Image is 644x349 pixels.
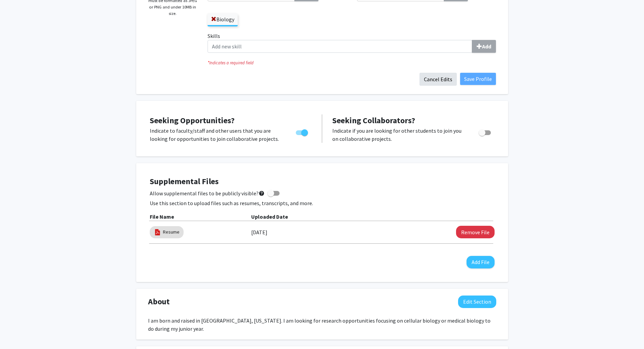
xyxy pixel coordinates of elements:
div: I am born and raised in [GEOGRAPHIC_DATA], [US_STATE]. I am looking for research opportunities fo... [148,317,496,333]
input: SkillsAdd [208,40,472,53]
b: File Name [150,213,174,220]
span: About [148,296,170,308]
a: Resume [163,228,180,236]
span: Seeking Collaborators? [332,115,415,126]
span: Allow supplemental files to be publicly visible? [150,189,265,197]
button: Skills [472,40,496,53]
mat-icon: help [259,189,265,197]
img: pdf_icon.png [154,228,161,236]
p: Indicate if you are looking for other students to join you on collaborative projects. [332,127,466,143]
b: Add [482,43,491,50]
label: Biology [208,14,238,25]
div: Toggle [293,127,312,137]
span: Seeking Opportunities? [150,115,235,126]
label: Skills [208,32,496,53]
button: Save Profile [460,73,496,85]
button: Edit About [458,296,496,308]
i: Indicates a required field [208,60,496,66]
b: Uploaded Date [251,213,288,220]
iframe: Chat [5,319,29,344]
p: Use this section to upload files such as resumes, transcripts, and more. [150,199,495,207]
button: Add File [467,256,495,268]
button: Remove Resume File [456,226,495,238]
button: Cancel Edits [420,73,457,86]
label: [DATE] [251,226,267,238]
p: Indicate to faculty/staff and other users that you are looking for opportunities to join collabor... [150,127,283,143]
div: Toggle [476,127,495,137]
h4: Supplemental Files [150,177,495,187]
